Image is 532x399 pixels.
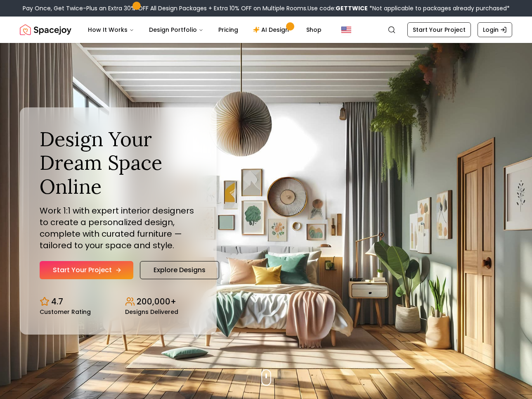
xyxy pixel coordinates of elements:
[212,21,245,38] a: Pricing
[20,21,71,38] a: Spacejoy
[20,21,71,38] img: Spacejoy Logo
[140,261,219,279] a: Explore Designs
[40,261,133,279] a: Start Your Project
[40,127,197,199] h1: Design Your Dream Space Online
[40,289,197,315] div: Design stats
[341,25,351,35] img: United States
[368,4,510,12] span: *Not applicable to packages already purchased*
[51,296,63,307] p: 4.7
[336,4,368,12] b: GETTWICE
[307,4,368,12] span: Use code:
[23,4,510,12] div: Pay Once, Get Twice-Plus an Extra 30% OFF All Design Packages + Extra 10% OFF on Multiple Rooms.
[407,22,471,37] a: Start Your Project
[246,21,298,38] a: AI Design
[20,17,512,43] nav: Global
[300,21,328,38] a: Shop
[478,22,512,37] a: Login
[40,309,91,315] small: Customer Rating
[125,309,178,315] small: Designs Delivered
[81,21,141,38] button: How It Works
[137,296,176,307] p: 200,000+
[40,205,197,251] p: Work 1:1 with expert interior designers to create a personalized design, complete with curated fu...
[81,21,328,38] nav: Main
[142,21,210,38] button: Design Portfolio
